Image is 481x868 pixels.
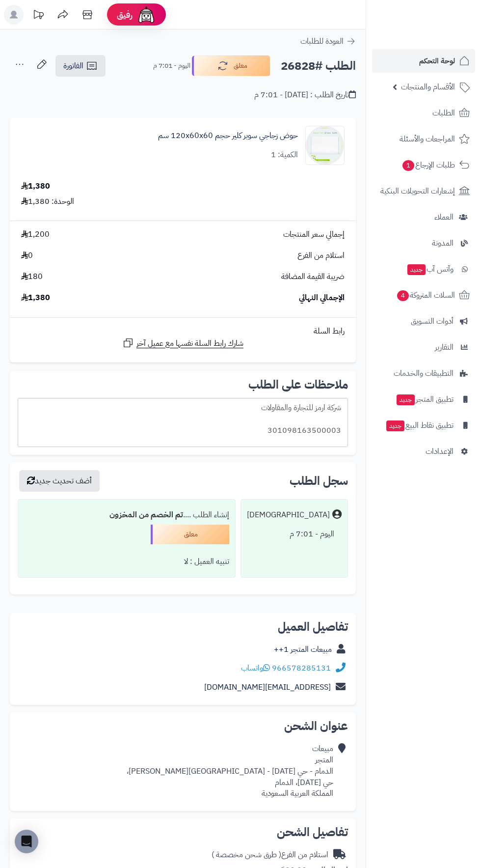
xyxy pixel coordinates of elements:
[63,60,83,72] span: الفاتورة
[18,398,348,447] div: شركة ارمز للتجارة والمقاولات 301098163500003
[254,89,356,101] div: تاريخ الطلب : [DATE] - 7:01 م
[21,271,43,282] span: 180
[372,336,475,359] a: التقارير
[151,525,229,544] div: معلق
[372,257,475,281] a: وآتس آبجديد
[21,250,33,261] span: 0
[402,160,414,171] span: 1
[153,61,190,71] small: اليوم - 7:01 م
[372,440,475,463] a: الإعدادات
[396,288,455,302] span: السلات المتروكة
[18,621,348,633] h2: تفاصيل العميل
[397,394,415,405] span: جديد
[281,56,356,76] h2: الطلب #26828
[372,388,475,411] a: تطبيق المتجرجديد
[300,35,356,47] a: العودة للطلبات
[372,231,475,255] a: المدونة
[372,414,475,437] a: تطبيق نقاط البيعجديد
[397,290,409,301] span: 4
[127,743,333,799] div: مبيعات المتجر الدمام - حي [DATE] - [GEOGRAPHIC_DATA][PERSON_NAME]، حي [DATE]، الدمام المملكة العر...
[306,126,344,165] img: 1638561414-120x60x60cm-90x90.jpg
[411,314,454,328] span: أدوات التسويق
[281,271,345,282] span: ضريبة القيمة المضافة
[117,9,133,21] span: رفيق
[372,153,475,177] a: طلبات الإرجاع1
[385,419,454,432] span: تطبيق نقاط البيع
[271,149,298,161] div: الكمية: 1
[109,509,183,521] b: تم الخصم من المخزون
[419,54,455,68] span: لوحة التحكم
[401,158,455,172] span: طلبات الإرجاع
[24,505,229,525] div: إنشاء الطلب ....
[212,849,328,861] div: استلام من الفرع
[21,229,50,240] span: 1,200
[432,106,455,120] span: الطلبات
[21,181,50,192] div: 1,380
[406,262,454,276] span: وآتس آب
[394,366,454,380] span: التطبيقات والخدمات
[24,552,229,571] div: تنبيه العميل : لا
[372,101,475,125] a: الطلبات
[192,56,270,76] button: معلق
[247,525,342,544] div: اليوم - 7:01 م
[372,309,475,333] a: أدوات التسويق
[122,337,243,349] a: شارك رابط السلة نفسها مع عميل آخر
[297,250,345,261] span: استلام من الفرع
[212,849,281,861] span: ( طرق شحن مخصصة )
[272,662,331,674] a: 966578285131
[18,720,348,732] h2: عنوان الشحن
[401,80,455,94] span: الأقسام والمنتجات
[15,830,38,853] div: Open Intercom Messenger
[396,392,454,406] span: تطبيق المتجر
[204,681,331,693] a: [EMAIL_ADDRESS][DOMAIN_NAME]
[14,326,352,337] div: رابط السلة
[299,292,345,304] span: الإجمالي النهائي
[372,205,475,229] a: العملاء
[19,470,100,492] button: أضف تحديث جديد
[26,5,51,27] a: تحديثات المنصة
[434,210,454,224] span: العملاء
[380,184,455,198] span: إشعارات التحويلات البنكية
[372,127,475,151] a: المراجعات والأسئلة
[372,49,475,73] a: لوحة التحكم
[55,55,106,77] a: الفاتورة
[18,379,348,391] h2: ملاحظات على الطلب
[247,509,330,521] div: [DEMOGRAPHIC_DATA]
[283,229,345,240] span: إجمالي سعر المنتجات
[400,132,455,146] span: المراجعات والأسئلة
[158,130,298,141] a: حوض زجاجي سوبر كلير حجم 120x60x60 سم
[21,196,74,207] div: الوحدة: 1,380
[241,662,270,674] a: واتساب
[136,5,156,25] img: ai-face.png
[386,420,404,431] span: جديد
[290,475,348,487] h3: سجل الطلب
[372,283,475,307] a: السلات المتروكة4
[372,362,475,385] a: التطبيقات والخدمات
[435,340,454,354] span: التقارير
[136,338,243,349] span: شارك رابط السلة نفسها مع عميل آخر
[18,826,348,838] h2: تفاصيل الشحن
[300,35,344,47] span: العودة للطلبات
[432,236,454,250] span: المدونة
[426,445,454,458] span: الإعدادات
[274,644,332,655] a: مبيعات المتجر 1++
[21,292,50,304] span: 1,380
[407,264,426,275] span: جديد
[372,179,475,203] a: إشعارات التحويلات البنكية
